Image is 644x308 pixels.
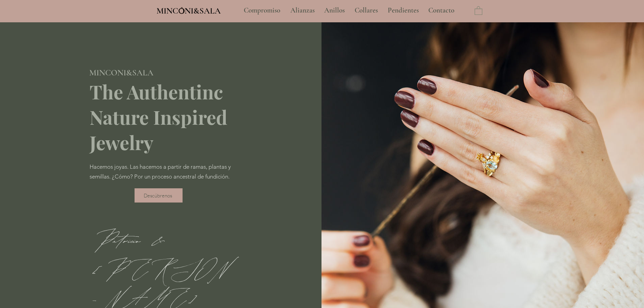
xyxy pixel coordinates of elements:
[90,79,227,155] span: The Authentinc Nature Inspired Jewelry
[319,2,350,19] a: Anillos
[157,4,221,16] a: MINCONI&SALA
[383,2,423,19] a: Pendientes
[351,2,381,19] p: Collares
[239,2,285,19] a: Compromiso
[157,6,221,16] span: MINCONI&SALA
[285,2,319,19] a: Alianzas
[225,2,473,19] nav: Sitio
[89,68,153,78] span: MINCONI&SALA
[240,2,284,19] p: Compromiso
[287,2,318,19] p: Alianzas
[144,192,172,199] span: Descúbrenos
[321,2,348,19] p: Anillos
[350,2,383,19] a: Collares
[384,2,422,19] p: Pendientes
[425,2,458,19] p: Contacto
[179,7,185,14] img: Minconi Sala
[135,188,183,203] a: Descúbrenos
[90,163,231,180] span: Hacemos joyas. Las hacemos a partir de ramas, plantas y semillas. ¿Cómo? Por un proceso ancestral...
[89,66,153,77] a: MINCONI&SALA
[423,2,460,19] a: Contacto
